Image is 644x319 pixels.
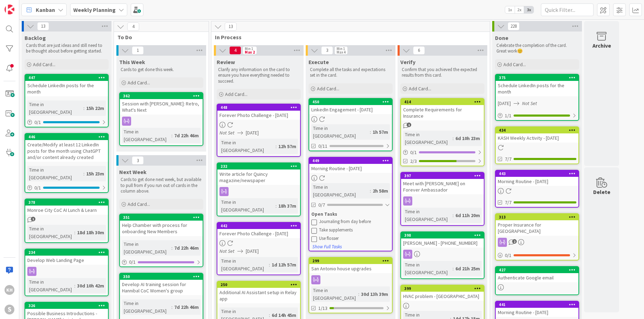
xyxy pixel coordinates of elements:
span: 0/7 [318,201,325,209]
div: 0/1 [401,148,484,157]
span: : [370,128,371,136]
div: 350 [123,274,203,279]
div: Create/Modify at least 12 LinkedIn posts for the month using ChatGPT and/or content already created [25,140,108,162]
div: 362 [120,93,203,99]
div: Min 1 [337,47,345,50]
div: Time in [GEOGRAPHIC_DATA] [403,208,453,223]
span: 2/3 [410,158,417,165]
div: Schedule LinkedIn posts for the month [496,81,578,96]
div: 326 [28,303,108,308]
span: 4 [229,46,241,55]
span: : [276,202,277,210]
span: Add Card... [128,201,150,207]
div: Min 1 [245,47,253,50]
div: 397 [401,173,484,179]
div: 313Proper Insurance for [GEOGRAPHIC_DATA] [496,214,578,236]
div: LinkedIn Engagement - [DATE] [309,105,392,114]
div: HVAC problem - [GEOGRAPHIC_DATA] [401,292,484,301]
span: Kanban [36,6,55,14]
div: 414 [404,99,484,104]
div: 399HVAC problem - [GEOGRAPHIC_DATA] [401,285,484,301]
div: Time in [GEOGRAPHIC_DATA] [403,261,453,276]
p: Confirm that you achieved the expected results from this card. [402,67,483,78]
div: Time in [GEOGRAPHIC_DATA] [122,240,171,256]
span: 7/7 [505,199,511,206]
span: This Week [119,58,145,65]
span: 0 / 1 [410,149,417,156]
div: 446 [28,134,108,139]
div: Time in [GEOGRAPHIC_DATA] [27,278,74,293]
span: 13 [37,22,49,30]
div: 427 [496,267,578,273]
div: 299San Antonio house upgrades [309,258,392,273]
div: 7d 22h 46m [172,303,201,311]
span: 228 [508,22,520,30]
div: 449 [312,158,392,163]
span: Add Card... [225,91,248,97]
img: Visit kanbanzone.com [5,5,14,14]
div: Time in [GEOGRAPHIC_DATA] [27,225,74,240]
div: 375Schedule LinkedIn posts for the month [496,75,578,96]
div: 234Develop Web Landing Page [25,249,108,265]
div: 427 [499,268,578,272]
span: : [269,311,270,319]
div: 250Additional AI Assistant setup in Relay app [217,282,300,303]
p: Celebrate the completion of the card. Great work [496,43,578,54]
div: 447 [28,75,108,80]
div: 232 [221,164,300,169]
span: : [453,134,454,142]
span: 0/11 [318,143,327,150]
div: 15h 22m [84,104,106,112]
p: Clarify any information on the card to ensure you have everything needed to succeed. [218,67,299,84]
div: Journaling from day before [319,219,390,224]
i: Not Set [219,130,235,136]
div: 350 [120,273,203,280]
div: 414Complete Requirements for Insurance [401,99,484,120]
span: [DATE] [246,248,259,255]
div: 450 [309,99,392,105]
span: 1 [407,123,411,127]
span: 1 [31,217,35,221]
div: 18d 18h 30m [75,229,106,236]
div: Open Tasks [311,211,390,218]
div: 378 [25,199,108,206]
span: Verify [400,58,415,65]
span: : [171,303,172,311]
div: 397Meet with [PERSON_NAME] on Forever Ambassador [401,173,484,194]
div: 1/1 [496,111,578,120]
div: Archive [592,41,611,50]
span: : [269,261,270,269]
span: 2x [515,6,524,13]
span: : [83,104,84,112]
span: : [171,132,172,139]
div: Forever Photo Challenge - [DATE] [217,229,300,238]
div: 447 [25,75,108,81]
span: : [453,265,454,272]
span: 4 [127,22,139,31]
div: 250 [221,282,300,287]
div: 6d 11h 20m [454,211,482,219]
div: 299 [309,258,392,264]
div: Develop AI training session for Hannibal CoC Women's group [120,280,203,295]
div: Proper Insurance for [GEOGRAPHIC_DATA] [496,220,578,236]
span: : [276,143,277,150]
div: 446Create/Modify at least 12 LinkedIn posts for the month using ChatGPT and/or content already cr... [25,134,108,162]
div: 362Session with [PERSON_NAME]: Retro, What's Next [120,93,203,115]
div: Meet with [PERSON_NAME] on Forever Ambassador [401,179,484,194]
div: 441 [499,302,578,307]
div: 447Schedule LinkedIn posts for the month [25,75,108,96]
span: 3 [321,46,333,55]
span: : [370,187,371,195]
span: 7/7 [505,155,511,163]
div: 414 [401,99,484,105]
div: Delete [593,188,610,196]
div: 351 [123,215,203,220]
div: Take supplements [319,227,390,233]
div: 362 [123,93,203,98]
div: 441 [496,301,578,308]
div: 449 [309,158,392,164]
div: 313 [499,215,578,220]
div: 12h 57m [277,143,298,150]
div: Time in [GEOGRAPHIC_DATA] [311,124,370,140]
div: Morning Routine - [DATE] [309,164,392,173]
